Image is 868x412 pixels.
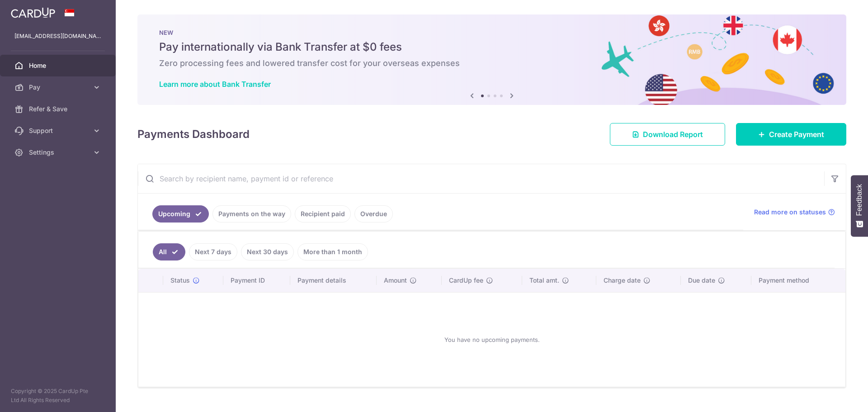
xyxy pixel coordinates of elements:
[769,129,824,140] span: Create Payment
[688,276,715,285] span: Due date
[149,300,835,379] div: You have no upcoming payments.
[29,104,89,114] span: Refer & Save
[754,208,826,217] span: Read more on statuses
[643,129,703,140] span: Download Report
[11,7,55,18] img: CardUp
[159,40,825,54] h5: Pay internationally via Bank Transfer at $0 fees
[610,123,725,146] a: Download Report
[297,243,368,260] a: More than 1 month
[449,276,483,285] span: CardUp fee
[855,184,863,216] span: Feedback
[290,269,377,292] th: Payment details
[604,276,641,285] span: Charge date
[153,243,185,260] a: All
[529,276,559,285] span: Total amt.
[29,126,89,135] span: Support
[14,32,101,41] p: [EMAIL_ADDRESS][DOMAIN_NAME]
[212,205,291,223] a: Payments on the way
[137,14,846,105] img: Bank transfer banner
[159,80,271,89] a: Learn more about Bank Transfer
[159,58,825,69] h6: Zero processing fees and lowered transfer cost for your overseas expenses
[137,126,250,142] h4: Payments Dashboard
[29,148,89,157] span: Settings
[152,205,209,223] a: Upcoming
[295,205,351,223] a: Recipient paid
[384,276,407,285] span: Amount
[29,61,89,70] span: Home
[751,269,845,292] th: Payment method
[138,164,824,193] input: Search by recipient name, payment id or reference
[170,276,190,285] span: Status
[159,29,825,36] p: NEW
[754,208,835,217] a: Read more on statuses
[223,269,290,292] th: Payment ID
[354,205,393,223] a: Overdue
[189,243,237,260] a: Next 7 days
[736,123,846,146] a: Create Payment
[851,175,868,237] button: Feedback - Show survey
[29,83,89,92] span: Pay
[241,243,294,260] a: Next 30 days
